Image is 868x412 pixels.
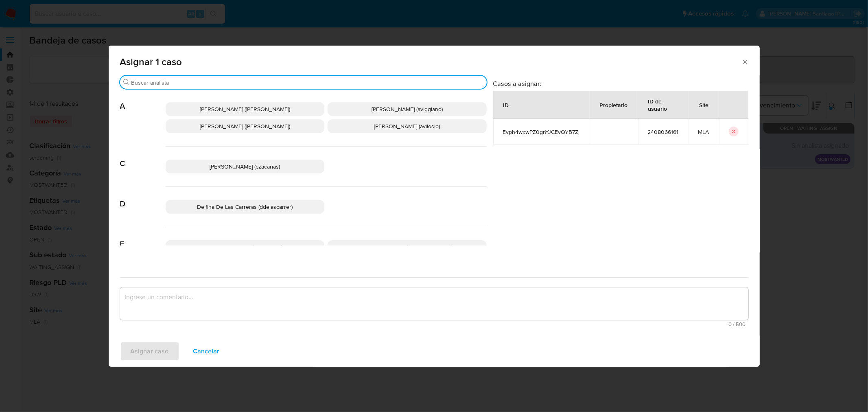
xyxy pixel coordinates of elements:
div: [PERSON_NAME] ([PERSON_NAME]) [166,119,325,133]
span: Cancelar [193,342,220,360]
span: D [120,187,166,209]
button: Buscar [123,79,130,85]
span: [PERSON_NAME] (avilosio) [374,122,440,130]
span: 2408066161 [648,128,679,136]
span: [PERSON_NAME] ([PERSON_NAME]) [362,243,452,251]
div: ID [494,95,519,114]
span: C [120,147,166,169]
span: MLA [698,128,709,136]
div: Site [690,95,719,114]
span: [PERSON_NAME] ([PERSON_NAME]) [200,122,290,130]
span: [PERSON_NAME] ([PERSON_NAME]) [200,105,290,113]
div: Delfina De Las Carreras (ddelascarrer) [166,200,325,214]
span: Máximo 500 caracteres [122,322,746,327]
div: [PERSON_NAME] (aviggiano) [328,102,487,116]
span: A [120,89,166,111]
div: ID de usuario [638,91,688,118]
div: [PERSON_NAME] ([PERSON_NAME]) [166,102,325,116]
span: Evph4wxwPZ0gnYJCEvQYB7Zj [503,128,580,136]
button: icon-button [729,127,739,136]
span: Delfina De Las Carreras (ddelascarrer) [197,203,293,211]
div: Propietario [590,95,638,114]
span: [PERSON_NAME] (aviggiano) [372,105,443,113]
div: [PERSON_NAME] (emcfarlane) [166,240,325,254]
button: Cerrar ventana [741,58,748,65]
span: E [120,227,166,249]
button: Cancelar [183,342,230,361]
span: [PERSON_NAME] (czacarias) [210,162,280,171]
span: [PERSON_NAME] (emcfarlane) [208,243,282,251]
div: [PERSON_NAME] ([PERSON_NAME]) [328,240,487,254]
div: [PERSON_NAME] (czacarias) [166,160,325,173]
div: [PERSON_NAME] (avilosio) [328,119,487,133]
div: assign-modal [109,46,760,367]
h3: Casos a asignar: [493,79,748,88]
span: Asignar 1 caso [120,57,741,67]
input: Buscar analista [131,79,483,86]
